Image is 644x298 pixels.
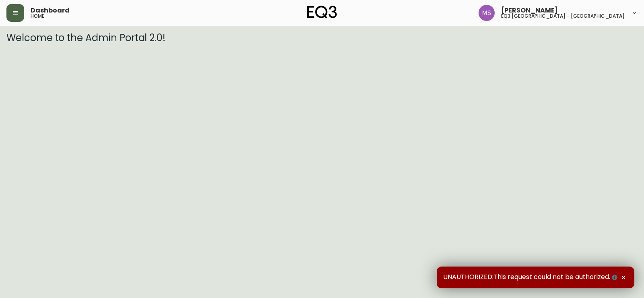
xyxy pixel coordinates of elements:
[501,7,558,14] span: [PERSON_NAME]
[307,6,337,19] img: logo
[479,5,495,21] img: 1b6e43211f6f3cc0b0729c9049b8e7af
[31,7,70,14] span: Dashboard
[443,273,619,282] span: UNAUTHORIZED:This request could not be authorized.
[31,14,44,19] h5: home
[501,14,625,19] h5: eq3 [GEOGRAPHIC_DATA] - [GEOGRAPHIC_DATA]
[6,32,638,44] h3: Welcome to the Admin Portal 2.0!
